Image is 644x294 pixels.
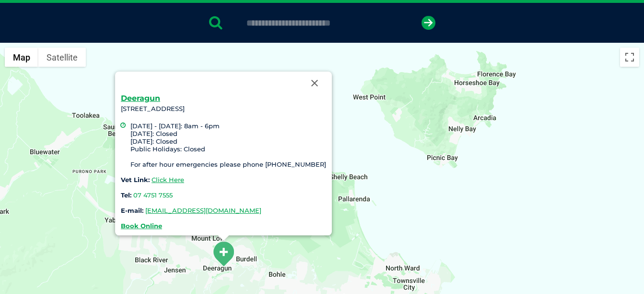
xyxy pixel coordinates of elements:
[5,48,38,67] button: Show street map
[121,207,143,214] strong: E-mail:
[121,191,131,199] strong: Tel:
[130,122,326,168] li: [DATE] - [DATE]: 8am - 6pm [DATE]: Closed [DATE]: Closed Public Holidays: Closed For after hour e...
[38,48,86,67] button: Show satellite imagery
[133,191,173,199] a: 07 4751 7555
[121,94,160,103] a: Deeragun
[121,176,150,184] strong: Vet Link:
[211,241,235,267] div: Deeragun
[620,48,639,67] button: Toggle fullscreen view
[152,176,184,184] a: Click Here
[303,72,326,95] button: Close
[121,222,162,230] a: Book Online
[121,95,326,230] div: [STREET_ADDRESS]
[145,207,261,214] a: [EMAIL_ADDRESS][DOMAIN_NAME]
